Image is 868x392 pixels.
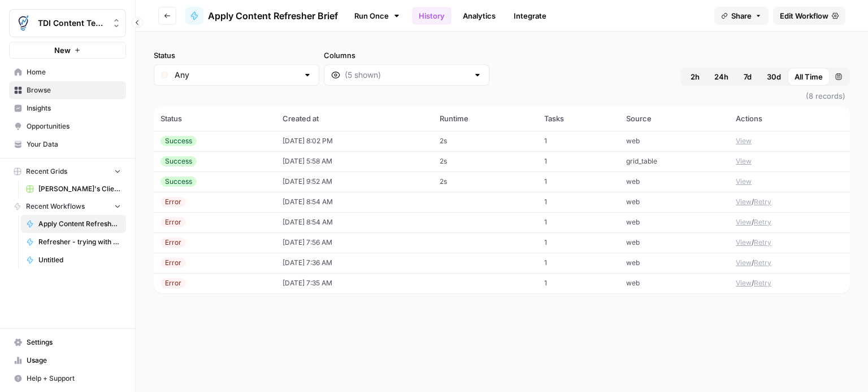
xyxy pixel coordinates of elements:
button: Workspace: TDI Content Team [9,9,126,37]
a: Home [9,63,126,81]
th: Source [619,106,729,131]
td: / [729,212,850,232]
span: Share [731,10,752,21]
img: TDI Content Team Logo [13,13,33,33]
td: / [729,192,850,212]
button: Retry [754,258,771,268]
span: Untitled [38,255,121,265]
td: 1 [537,253,619,273]
span: TDI Content Team [38,17,106,29]
a: Opportunities [9,117,126,135]
span: Settings [27,337,121,347]
a: Integrate [507,7,553,25]
td: grid_table [619,151,729,171]
button: Share [714,7,769,25]
button: Retry [754,278,771,288]
td: [DATE] 9:52 AM [276,171,433,192]
span: Apply Content Refresher Brief [38,219,121,229]
input: Any [175,69,298,81]
label: Columns [324,50,489,61]
a: Settings [9,333,126,351]
td: 1 [537,151,619,171]
span: 30d [767,71,781,82]
button: View [736,278,752,288]
a: Edit Workflow [773,7,845,25]
a: Apply Content Refresher Brief [21,215,126,233]
button: View [736,136,752,146]
th: Tasks [537,106,619,131]
th: Status [154,106,276,131]
td: 1 [537,212,619,232]
button: View [736,177,752,187]
th: Runtime [433,106,537,131]
td: 1 [537,192,619,212]
span: Recent Grids [26,166,67,177]
span: Edit Workflow [780,10,828,21]
button: View [736,258,752,268]
span: 2h [691,71,700,82]
input: (5 shown) [345,69,468,81]
th: Created at [276,106,433,131]
a: Untitled [21,251,126,269]
td: [DATE] 8:02 PM [276,131,433,151]
th: Actions [729,106,850,131]
label: Status [154,50,319,61]
td: 2s [433,131,537,151]
span: Opportunities [27,121,121,131]
td: web [619,131,729,151]
button: Retry [754,237,771,248]
td: [DATE] 7:36 AM [276,253,433,273]
button: 30d [760,68,788,86]
span: Insights [27,103,121,113]
span: (8 records) [154,86,850,106]
td: / [729,273,850,293]
span: New [54,45,71,56]
span: 7d [744,71,752,82]
button: New [9,42,126,59]
span: [PERSON_NAME]'s Clients - New Content [38,184,121,194]
button: View [736,156,752,166]
td: 2s [433,151,537,171]
td: web [619,171,729,192]
td: [DATE] 7:56 AM [276,232,433,253]
td: [DATE] 8:54 AM [276,212,433,232]
a: Apply Content Refresher Brief [185,7,338,25]
button: 2h [683,68,708,86]
span: Browse [27,85,121,95]
button: 7d [735,68,760,86]
td: 1 [537,273,619,293]
div: Error [160,258,186,268]
a: Your Data [9,135,126,153]
a: Usage [9,351,126,369]
div: Error [160,237,186,248]
div: Success [160,156,197,166]
div: Error [160,217,186,227]
div: Success [160,136,197,146]
button: Recent Workflows [9,198,126,215]
td: web [619,273,729,293]
td: 1 [537,131,619,151]
button: View [736,217,752,227]
td: web [619,212,729,232]
a: Browse [9,81,126,99]
span: 24h [714,71,728,82]
a: History [412,7,452,25]
td: [DATE] 7:35 AM [276,273,433,293]
a: Run Once [347,6,407,25]
td: web [619,232,729,253]
button: Help + Support [9,369,126,387]
span: All Time [795,71,823,82]
div: Error [160,278,186,288]
a: [PERSON_NAME]'s Clients - New Content [21,180,126,198]
td: [DATE] 5:58 AM [276,151,433,171]
button: Recent Grids [9,163,126,180]
span: Help + Support [27,373,121,384]
td: 2s [433,171,537,192]
td: / [729,253,850,273]
span: Home [27,67,121,77]
button: View [736,197,752,207]
a: Refresher - trying with ChatGPT [21,233,126,251]
button: View [736,237,752,248]
td: web [619,192,729,212]
span: Usage [27,355,121,365]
